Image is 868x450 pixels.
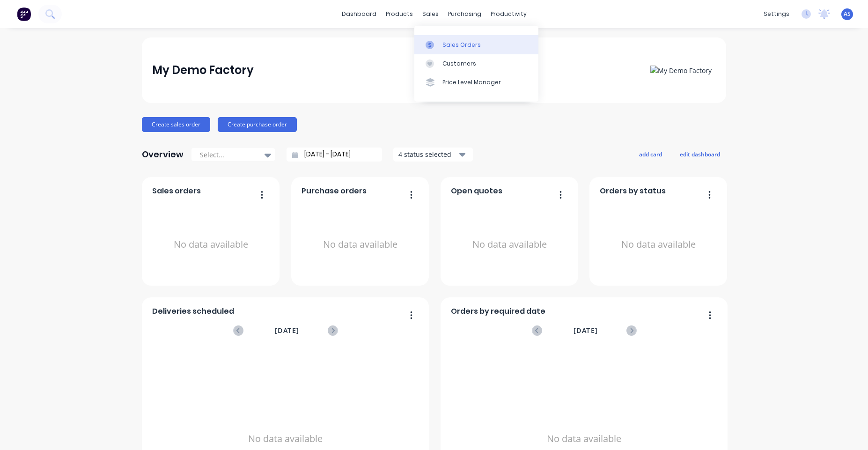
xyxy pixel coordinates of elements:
div: Price Level Manager [442,78,501,87]
span: Deliveries scheduled [152,306,234,317]
div: products [381,7,418,21]
button: edit dashboard [674,148,726,160]
span: Orders by status [600,185,666,197]
span: Orders by required date [451,306,545,317]
span: Sales orders [152,185,201,197]
span: [DATE] [275,325,299,336]
a: Sales Orders [414,35,538,54]
span: [DATE] [574,325,598,336]
div: No data available [451,200,568,289]
div: 4 status selected [398,149,457,159]
a: Customers [414,54,538,73]
button: Create sales order [142,117,210,132]
span: Open quotes [451,185,502,197]
div: Overview [142,145,184,164]
div: No data available [302,200,419,289]
button: Create purchase order [218,117,297,132]
div: purchasing [443,7,486,21]
img: My Demo Factory [650,66,712,75]
div: My Demo Factory [152,61,254,80]
a: Price Level Manager [414,73,538,92]
div: sales [418,7,443,21]
div: No data available [152,200,270,289]
a: dashboard [337,7,381,21]
div: Customers [442,59,476,68]
button: add card [633,148,668,160]
img: Factory [17,7,31,21]
div: Sales Orders [442,41,481,49]
button: 4 status selected [393,148,473,162]
div: No data available [600,200,717,289]
span: AS [844,10,851,18]
div: productivity [486,7,531,21]
span: Purchase orders [302,185,367,197]
div: settings [759,7,794,21]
